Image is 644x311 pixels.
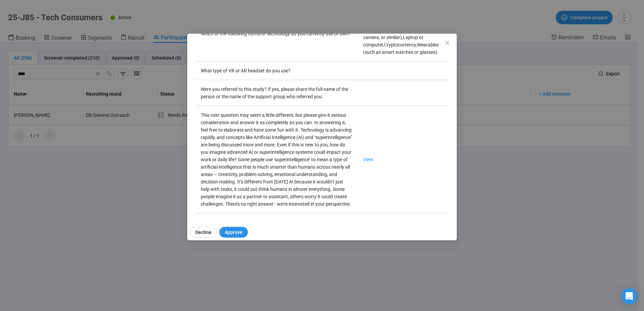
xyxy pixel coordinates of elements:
[363,157,373,162] a: View
[195,229,212,236] span: Decline
[358,6,449,62] td: Social media platforms for content creation , Smart Home Devices (such as smart thermostat, smart...
[219,227,248,238] button: Approve
[195,80,358,106] td: Were you referred to this study? If yes, please share the full name of the person or the name of ...
[445,40,450,45] span: close
[621,288,637,304] div: Open Intercom Messenger
[195,62,358,80] td: What type of VR or AR headset do you use?
[195,6,358,62] td: Which of the following forms of technology do you currently use or own?
[225,229,243,236] span: Approve
[444,39,451,47] button: Close
[190,227,217,238] button: Decline
[195,106,358,213] td: This next question may seem a little different, but please give it serious consideration and answ...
